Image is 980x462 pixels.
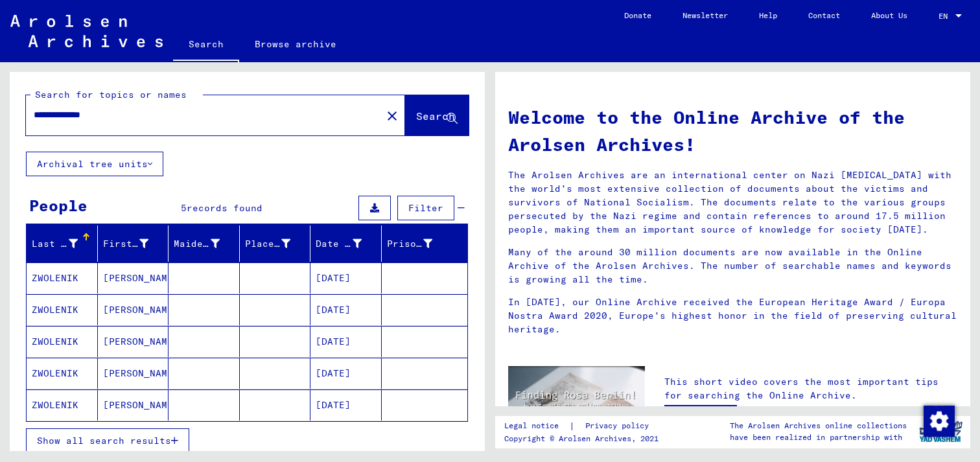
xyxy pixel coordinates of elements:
[387,237,433,251] div: Prisoner #
[37,435,171,446] span: Show all search results
[408,202,443,214] span: Filter
[35,89,187,100] mat-label: Search for topics or names
[508,246,957,286] p: Many of the around 30 million documents are now available in the Online Archive of the Arolsen Ar...
[939,11,948,21] mat-select-trigger: EN
[245,237,291,251] div: Place of Birth
[10,15,163,47] img: Arolsen_neg.svg
[504,419,664,433] div: |
[98,294,169,325] mat-cell: [PERSON_NAME]
[32,233,97,254] div: Last Name
[416,110,455,122] span: Search
[504,433,664,445] p: Copyright © Arolsen Archives, 2021
[181,202,187,214] span: 5
[29,194,87,217] div: People
[103,237,149,251] div: First Name
[924,406,955,437] img: Zustimmung ändern
[239,29,352,60] a: Browse archive
[916,415,965,448] img: yv_logo.png
[310,225,382,262] mat-header-cell: Date of Birth
[508,168,957,237] p: The Arolsen Archives are an international center on Nazi [MEDICAL_DATA] with the world’s most ext...
[174,237,220,251] div: Maiden Name
[310,294,382,325] mat-cell: [DATE]
[98,262,169,294] mat-cell: [PERSON_NAME]
[27,326,98,357] mat-cell: ZWOLENIK
[27,358,98,389] mat-cell: ZWOLENIK
[27,294,98,325] mat-cell: ZWOLENIK
[384,108,400,124] mat-icon: close
[310,358,382,389] mat-cell: [DATE]
[316,233,381,254] div: Date of Birth
[664,405,737,431] a: Open video
[575,419,664,433] a: Privacy policy
[382,225,468,262] mat-header-cell: Prisoner #
[508,366,645,441] img: video.jpg
[240,225,311,262] mat-header-cell: Place of Birth
[98,358,169,389] mat-cell: [PERSON_NAME]
[98,389,169,421] mat-cell: [PERSON_NAME]
[508,104,957,158] h1: Welcome to the Online Archive of the Arolsen Archives!
[27,262,98,294] mat-cell: ZWOLENIK
[387,233,452,254] div: Prisoner #
[310,389,382,421] mat-cell: [DATE]
[316,237,362,251] div: Date of Birth
[98,225,169,262] mat-header-cell: First Name
[98,326,169,357] mat-cell: [PERSON_NAME]
[27,389,98,421] mat-cell: ZWOLENIK
[730,420,907,432] p: The Arolsen Archives online collections
[27,225,98,262] mat-header-cell: Last Name
[397,196,454,220] button: Filter
[504,419,569,433] a: Legal notice
[173,29,239,62] a: Search
[310,326,382,357] mat-cell: [DATE]
[310,262,382,294] mat-cell: [DATE]
[26,152,163,176] button: Archival tree units
[174,233,239,254] div: Maiden Name
[32,237,78,251] div: Last Name
[26,428,189,453] button: Show all search results
[405,95,469,135] button: Search
[508,295,957,336] p: In [DATE], our Online Archive received the European Heritage Award / Europa Nostra Award 2020, Eu...
[245,233,310,254] div: Place of Birth
[664,375,957,402] p: This short video covers the most important tips for searching the Online Archive.
[169,225,240,262] mat-header-cell: Maiden Name
[187,202,262,214] span: records found
[379,102,405,128] button: Clear
[103,233,169,254] div: First Name
[730,432,907,443] p: have been realized in partnership with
